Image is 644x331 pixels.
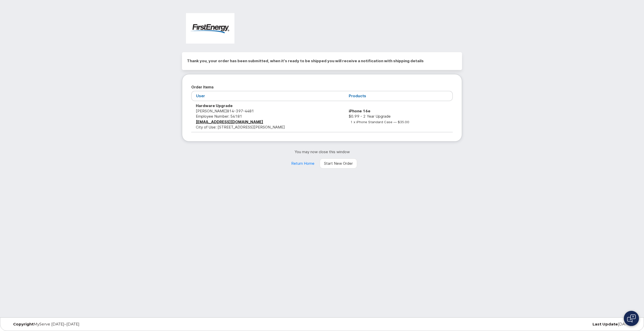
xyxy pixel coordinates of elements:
span: Employee Number: 54181 [196,114,242,119]
h2: Order Items [191,83,453,91]
div: [DATE] [426,322,635,326]
strong: Copyright [13,322,34,326]
img: FirstEnergy Corp [186,13,234,44]
span: 397 [234,109,243,113]
div: MyServe [DATE]–[DATE] [9,322,218,326]
th: Products [344,91,453,101]
span: 4481 [243,109,254,113]
small: 1 x iPhone Standard Case — $35.00 [351,120,409,124]
th: User [191,91,344,101]
span: 814 [227,109,254,113]
strong: iPhone 16e [349,109,370,113]
a: [EMAIL_ADDRESS][DOMAIN_NAME] [196,119,263,124]
img: Open chat [627,314,636,322]
a: Return Home [287,158,319,169]
p: You may now close this window [182,149,462,154]
td: $0.99 - 2 Year Upgrade [344,101,453,132]
a: Start New Order [320,158,357,169]
td: [PERSON_NAME] City of Use: [STREET_ADDRESS][PERSON_NAME] [191,101,344,132]
h2: Thank you, your order has been submitted, when it's ready to be shipped you will receive a notifi... [187,57,457,65]
strong: Hardware Upgrade [196,103,233,108]
strong: Last Update [593,322,618,326]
